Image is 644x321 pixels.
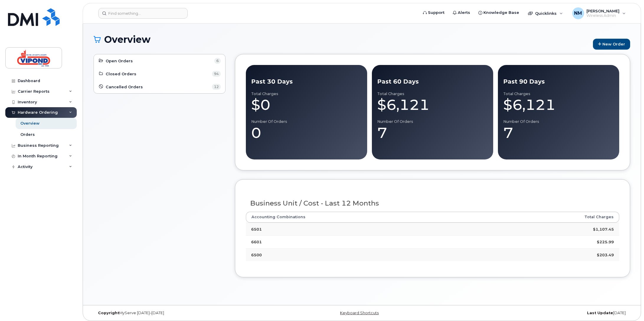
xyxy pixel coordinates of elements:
[251,124,362,142] div: 0
[106,58,133,64] span: Open Orders
[503,119,614,124] div: Number of Orders
[503,96,614,114] div: $6,121
[251,119,362,124] div: Number of Orders
[251,96,362,114] div: $0
[377,77,488,86] div: Past 60 Days
[94,34,590,45] h1: Overview
[451,311,630,315] div: [DATE]
[251,92,362,96] div: Total Charges
[597,239,614,244] strong: $225.99
[251,252,262,257] strong: 6500
[98,83,221,90] a: Cancelled Orders 12
[503,92,614,96] div: Total Charges
[377,119,488,124] div: Number of Orders
[377,96,488,114] div: $6,121
[106,84,143,90] span: Cancelled Orders
[98,311,119,315] strong: Copyright
[593,39,630,50] a: New Order
[214,58,221,64] span: 6
[98,70,221,77] a: Closed Orders 94
[94,311,272,315] div: MyServe [DATE]–[DATE]
[377,124,488,142] div: 7
[251,227,262,232] strong: 6501
[593,227,614,232] strong: $1,107.45
[587,311,613,315] strong: Last Update
[250,200,615,207] h3: Business Unit / Cost - Last 12 Months
[212,84,221,90] span: 12
[251,77,362,86] div: Past 30 Days
[377,92,488,96] div: Total Charges
[106,71,136,77] span: Closed Orders
[98,57,221,64] a: Open Orders 6
[503,77,614,86] div: Past 90 Days
[340,311,379,315] a: Keyboard Shortcuts
[212,71,221,77] span: 94
[597,252,614,257] strong: $203.49
[251,239,262,244] strong: 6601
[477,212,619,222] th: Total Charges
[503,124,614,142] div: 7
[246,212,477,222] th: Accounting Combinations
